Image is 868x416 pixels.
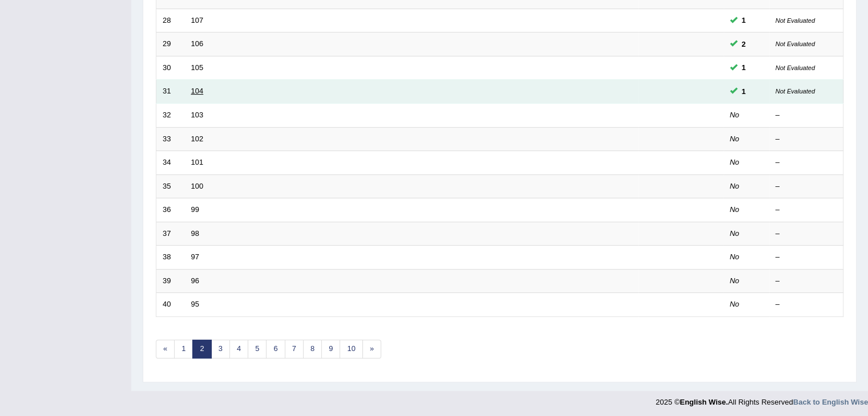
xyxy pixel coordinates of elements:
[191,300,199,308] a: 95
[191,229,199,238] a: 98
[776,181,837,192] div: –
[730,158,740,166] em: No
[156,269,185,293] td: 39
[730,229,740,238] em: No
[776,299,837,310] div: –
[156,246,185,270] td: 38
[156,56,185,80] td: 30
[776,88,815,95] small: Not Evaluated
[248,340,267,358] a: 5
[362,340,381,358] a: »
[730,205,740,214] em: No
[776,134,837,145] div: –
[730,252,740,261] em: No
[730,111,740,119] em: No
[776,17,815,24] small: Not Evaluated
[285,340,304,358] a: 7
[156,198,185,222] td: 36
[211,340,230,358] a: 3
[730,276,740,285] em: No
[191,87,204,95] a: 104
[656,391,868,407] div: 2025 © All Rights Reserved
[191,63,204,72] a: 105
[192,340,211,358] a: 2
[730,300,740,308] em: No
[737,38,750,50] span: You can still take this question
[776,64,815,71] small: Not Evaluated
[191,134,204,143] a: 102
[156,222,185,246] td: 37
[191,276,199,285] a: 96
[303,340,322,358] a: 8
[156,293,185,317] td: 40
[156,340,175,358] a: «
[776,229,837,239] div: –
[730,134,740,143] em: No
[174,340,193,358] a: 1
[776,276,837,287] div: –
[776,110,837,121] div: –
[191,158,204,166] a: 101
[191,16,204,25] a: 107
[680,398,728,406] strong: English Wise.
[191,205,199,214] a: 99
[229,340,248,358] a: 4
[737,62,750,74] span: You can still take this question
[191,39,204,48] a: 106
[737,14,750,26] span: You can still take this question
[776,252,837,263] div: –
[156,127,185,151] td: 33
[156,32,185,56] td: 29
[266,340,285,358] a: 6
[737,85,750,97] span: You can still take this question
[156,80,185,104] td: 31
[191,252,199,261] a: 97
[156,151,185,175] td: 34
[340,340,362,358] a: 10
[776,40,815,47] small: Not Evaluated
[191,111,204,119] a: 103
[730,182,740,190] em: No
[321,340,340,358] a: 9
[191,182,204,190] a: 100
[156,174,185,198] td: 35
[776,205,837,215] div: –
[156,103,185,127] td: 32
[156,9,185,32] td: 28
[776,157,837,168] div: –
[793,398,868,406] a: Back to English Wise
